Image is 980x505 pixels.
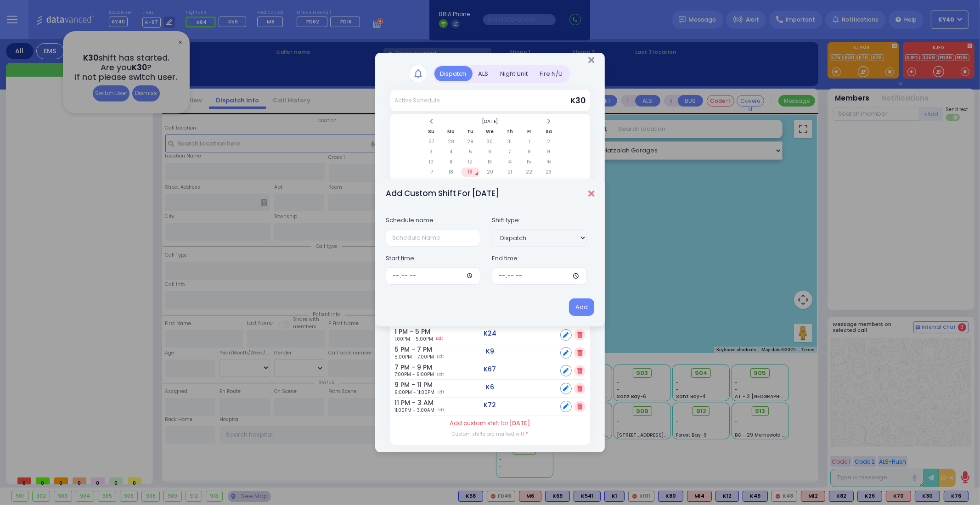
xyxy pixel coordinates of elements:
label: Start time: [386,249,416,267]
input: End Time [492,267,587,285]
input: Start Time [386,267,481,285]
label: End time: [492,249,519,267]
h5: Add Custom Shift For [DATE] [386,188,499,199]
label: Schedule name: [386,211,435,229]
button: Close [588,189,594,198]
input: Schedule Name [386,229,481,247]
label: Shift type: [492,211,520,229]
button: Add [569,298,594,316]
